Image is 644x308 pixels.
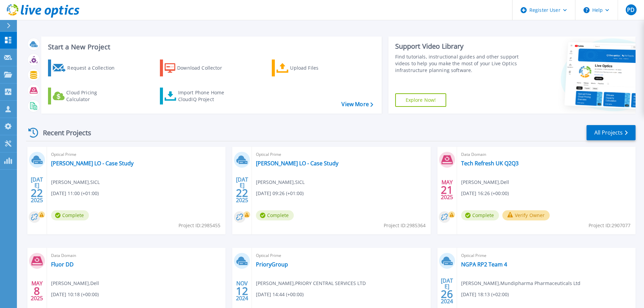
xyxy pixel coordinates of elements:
a: Request a Collection [48,60,123,76]
div: Recent Projects [26,124,100,141]
span: [PERSON_NAME] , Dell [51,280,99,287]
button: Verify Owner [502,210,550,220]
span: Data Domain [51,252,221,259]
a: [PERSON_NAME] LO - Case Study [256,160,338,167]
span: [DATE] 18:13 (+02:00) [461,291,509,298]
div: [DATE] 2025 [236,177,248,202]
a: Explore Now! [395,93,447,107]
a: Fluor DD [51,261,74,268]
div: MAY 2025 [440,177,453,202]
div: MAY 2025 [30,279,43,303]
span: Complete [461,210,499,220]
div: [DATE] 2025 [30,177,43,202]
span: [PERSON_NAME] , Dell [461,179,509,186]
a: Download Collector [160,60,235,76]
div: Import Phone Home CloudIQ Project [178,89,231,103]
span: Data Domain [461,151,631,158]
span: [DATE] 11:00 (+01:00) [51,190,99,197]
a: PrioryGroup [256,261,288,268]
span: Project ID: 2985455 [178,222,220,229]
div: [DATE] 2024 [440,279,453,303]
span: 8 [34,288,40,294]
span: PD [627,7,635,13]
span: 21 [441,187,453,193]
span: Project ID: 2985364 [384,222,426,229]
span: [DATE] 09:26 (+01:00) [256,190,304,197]
div: Request a Collection [67,61,121,75]
span: [PERSON_NAME] , SICL [51,179,100,186]
div: Support Video Library [395,42,521,51]
span: [DATE] 14:44 (+00:00) [256,291,304,298]
div: Find tutorials, instructional guides and other support videos to help you make the most of your L... [395,53,521,74]
a: NGPA RP2 Team 4 [461,261,507,268]
h3: Start a New Project [48,43,373,51]
span: Complete [51,210,89,220]
span: Optical Prime [256,252,426,259]
div: Download Collector [177,61,231,75]
span: 12 [236,288,248,294]
a: Cloud Pricing Calculator [48,88,123,104]
span: 22 [236,190,248,196]
span: Project ID: 2907077 [589,222,630,229]
span: Optical Prime [461,252,631,259]
a: View More [341,101,373,108]
span: [PERSON_NAME] , PRIORY CENTRAL SERVICES LTD [256,280,366,287]
a: All Projects [587,125,636,140]
a: Upload Files [272,60,347,76]
span: Optical Prime [256,151,426,158]
span: [DATE] 16:26 (+00:00) [461,190,509,197]
span: [PERSON_NAME] , SICL [256,179,305,186]
div: Upload Files [290,61,344,75]
span: 22 [31,190,43,196]
a: Tech Refresh UK Q2Q3 [461,160,519,167]
span: Optical Prime [51,151,221,158]
span: Complete [256,210,294,220]
span: 26 [441,291,453,297]
div: Cloud Pricing Calculator [66,89,120,103]
span: [PERSON_NAME] , Mundipharma Pharmaceuticals Ltd [461,280,580,287]
span: [DATE] 10:18 (+00:00) [51,291,99,298]
div: NOV 2024 [236,279,248,303]
a: [PERSON_NAME] LO - Case Study [51,160,134,167]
